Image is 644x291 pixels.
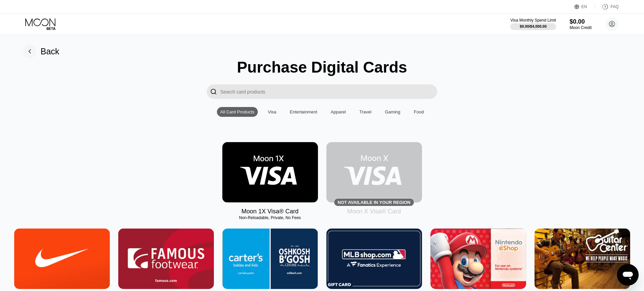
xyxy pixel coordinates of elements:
[338,200,410,205] div: Not available in your region
[287,107,321,117] div: Entertainment
[220,109,254,114] div: All Card Products
[570,18,592,25] div: $0.00
[360,109,372,114] div: Travel
[241,208,298,215] div: Moon 1X Visa® Card
[41,47,59,56] div: Back
[414,109,424,114] div: Food
[385,109,400,114] div: Gaming
[265,107,280,117] div: Visa
[290,109,317,114] div: Entertainment
[570,18,592,30] div: $0.00Moon Credit
[574,3,595,10] div: EN
[356,107,375,117] div: Travel
[510,18,556,30] div: Visa Monthly Spend Limit$0.00/$4,000.00
[207,84,220,99] div: 
[520,24,547,28] div: $0.00 / $4,000.00
[570,25,592,30] div: Moon Credit
[411,107,427,117] div: Food
[217,107,258,117] div: All Card Products
[268,109,276,114] div: Visa
[381,107,404,117] div: Gaming
[222,215,318,220] div: Non-Reloadable, Private, No Fees
[595,3,619,10] div: FAQ
[220,84,437,99] input: Search card products
[23,45,59,58] div: Back
[611,4,619,9] div: FAQ
[326,142,422,203] div: Not available in your region
[237,58,407,76] div: Purchase Digital Cards
[347,208,401,215] div: Moon X Visa® Card
[617,264,639,286] iframe: Button to launch messaging window
[581,4,587,9] div: EN
[327,107,349,117] div: Apparel
[210,88,217,96] div: 
[331,109,346,114] div: Apparel
[510,18,556,23] div: Visa Monthly Spend Limit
